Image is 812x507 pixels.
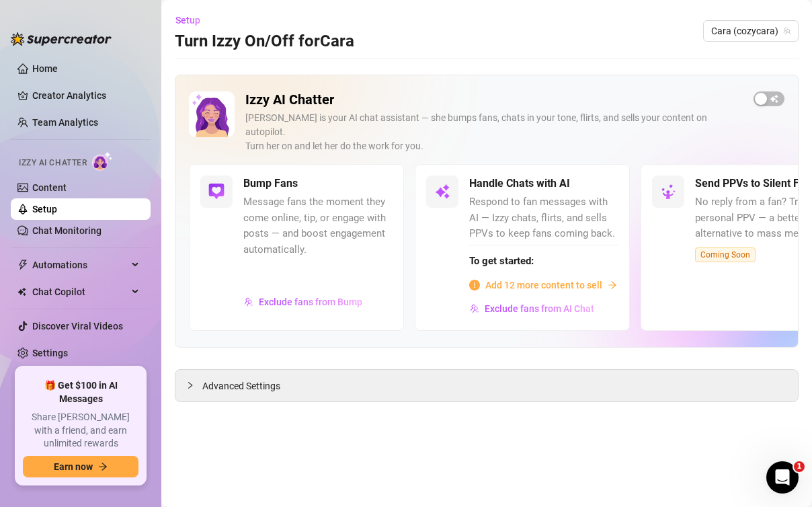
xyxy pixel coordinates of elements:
[32,321,123,331] a: Discover Viral Videos
[245,91,743,108] h2: Izzy AI Chatter
[208,184,225,200] img: svg%3e
[23,411,138,451] span: Share [PERSON_NAME] with a friend, and earn unlimited rewards
[783,27,791,35] span: team
[17,260,28,270] span: thunderbolt
[259,297,362,307] span: Exclude fans from Bump
[23,456,138,477] button: Earn nowarrow-right
[92,151,113,171] img: AI Chatter
[32,281,128,303] span: Chat Copilot
[186,378,202,393] div: collapsed
[469,194,618,242] span: Respond to fan messages with AI — Izzy chats, flirts, and sells PPVs to keep fans coming back.
[32,85,140,106] a: Creator Analytics
[189,91,235,137] img: Izzy AI Chatter
[695,247,756,262] span: Coming Soon
[32,63,58,74] a: Home
[19,157,87,169] span: Izzy AI Chatter
[243,175,298,192] h5: Bump Fans
[469,175,570,192] h5: Handle Chats with AI
[469,280,480,290] span: info-circle
[470,304,479,313] img: svg%3e
[175,31,354,52] h3: Turn Izzy On/Off for Cara
[711,21,790,41] span: Cara (cozycara)
[434,184,450,200] img: svg%3e
[175,15,200,26] span: Setup
[245,111,743,153] div: [PERSON_NAME] is your AI chat assistant — she bumps fans, chats in your tone, flirts, and sells y...
[32,182,67,193] a: Content
[794,461,805,472] span: 1
[32,348,68,358] a: Settings
[243,291,363,313] button: Exclude fans from Bump
[660,184,676,200] img: svg%3e
[485,303,594,314] span: Exclude fans from AI Chat
[186,381,194,389] span: collapsed
[32,254,128,276] span: Automations
[54,461,93,472] span: Earn now
[98,462,108,471] span: arrow-right
[175,9,211,31] button: Setup
[469,255,534,267] strong: To get started:
[766,461,799,494] iframe: Intercom live chat
[608,280,617,290] span: arrow-right
[32,117,98,128] a: Team Analytics
[244,297,253,307] img: svg%3e
[243,194,393,258] span: Message fans the moment they come online, tip, or engage with posts — and boost engagement automa...
[32,225,101,236] a: Chat Monitoring
[17,287,26,297] img: Chat Copilot
[469,298,595,319] button: Exclude fans from AI Chat
[485,278,602,292] span: Add 12 more content to sell
[32,204,57,214] a: Setup
[23,379,138,405] span: 🎁 Get $100 in AI Messages
[11,32,112,46] img: logo-BBDzfeDw.svg
[202,379,280,393] span: Advanced Settings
